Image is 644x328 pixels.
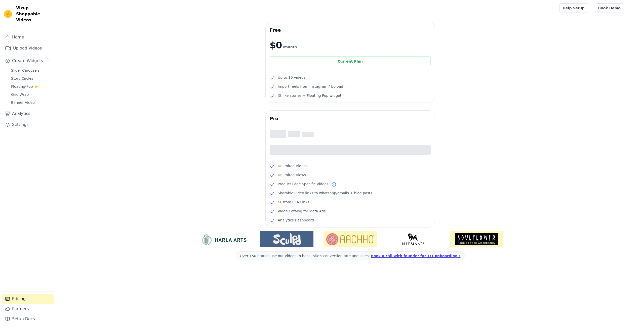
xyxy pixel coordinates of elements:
a: Help Setup [559,3,588,13]
li: Video Catalog for Meta Ads [270,208,431,214]
span: /month [283,44,297,50]
a: Analytics [2,109,54,119]
span: Product Page Specific Videos [278,181,328,187]
a: Upload Videos [2,43,54,53]
div: Current Plan [270,56,431,66]
span: Unlimited Videos [278,163,307,169]
span: Sharable video links to whatsapp/emails + blog posts [278,190,372,196]
a: Floating-Pop ⭐ [8,83,54,90]
a: Pricing [2,294,54,304]
span: Create Widgets [12,58,43,64]
img: Sculpd US [260,233,313,245]
span: Banner Video [11,100,35,105]
a: Grid Wrap [8,91,54,98]
a: Home [2,32,54,42]
img: HarlaArts [197,233,250,245]
span: IG like stories + Floating Pop widget [278,92,341,99]
span: Slider Carousels [11,68,39,73]
a: Book Demo [595,3,624,13]
a: Book a call with founder for 1:1 onboarding [371,254,460,258]
span: Import reels from Instagram / Upload [278,83,343,89]
a: Settings [2,120,54,130]
span: Vizup Shoppable Videos [16,5,52,23]
img: Soulflower [450,231,503,247]
a: Story Circles [8,75,54,82]
h3: Pro [270,115,431,123]
img: Neeman's [387,233,440,245]
li: Custom CTA Links [270,199,431,205]
a: Banner Video [8,99,54,106]
span: Unlimited Views [278,172,306,178]
button: Create Widgets [2,56,54,66]
a: Setup Docs [2,314,54,324]
h3: Free [270,26,431,34]
a: Partners [2,304,54,314]
span: $0 [270,40,282,50]
span: Analytics Dashboard [278,217,314,223]
span: Floating-Pop ⭐ [11,84,38,89]
a: Slider Carousels [8,67,54,74]
img: Aachho [324,231,377,247]
span: Grid Wrap [11,92,29,97]
span: Story Circles [11,76,33,81]
span: Up to 10 videos [278,74,305,80]
img: Vizup [4,10,12,18]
